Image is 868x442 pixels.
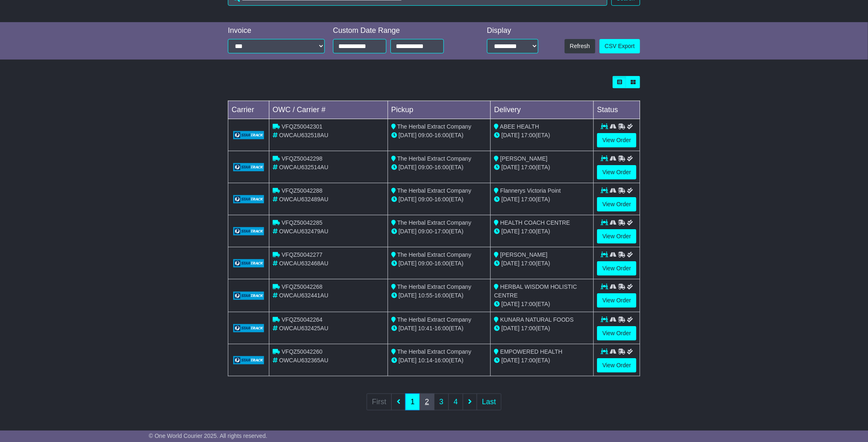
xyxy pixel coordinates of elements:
div: (ETA) [494,131,590,140]
span: The Herbal Extract Company [397,155,471,162]
span: [PERSON_NAME] [500,251,547,258]
span: 17:00 [521,325,535,331]
span: OWCAU632489AU [279,196,328,203]
span: OWCAU632514AU [279,164,328,170]
span: [DATE] [399,164,417,170]
span: VFQZ50042264 [282,316,323,323]
span: 09:00 [418,228,433,235]
span: EMPOWERED HEALTH [500,348,562,355]
span: 09:00 [418,260,433,267]
img: GetCarrierServiceLogo [233,195,264,203]
span: [DATE] [501,132,519,138]
a: View Order [597,326,636,341]
span: OWCAU632425AU [279,325,328,331]
span: 17:00 [521,196,535,203]
span: 17:00 [521,132,535,138]
span: 16:00 [434,164,449,170]
span: [DATE] [399,196,417,203]
div: (ETA) [494,259,590,268]
span: The Herbal Extract Company [397,187,471,194]
a: View Order [597,165,636,180]
span: The Herbal Extract Company [397,316,471,323]
a: View Order [597,229,636,244]
span: 17:00 [521,260,535,267]
div: - (ETA) [391,356,487,365]
span: 10:55 [418,292,433,299]
span: [DATE] [501,325,519,331]
span: [DATE] [501,301,519,307]
a: View Order [597,261,636,276]
td: Delivery [491,101,594,119]
span: The Herbal Extract Company [397,251,471,258]
div: Invoice [228,26,325,35]
span: [DATE] [399,357,417,364]
span: VFQZ50042260 [282,348,323,355]
span: [DATE] [501,228,519,235]
span: ABEE HEALTH [500,123,539,130]
a: 3 [434,394,449,410]
span: VFQZ50042288 [282,187,323,194]
span: OWCAU632468AU [279,260,328,267]
span: 09:00 [418,164,433,170]
span: 16:00 [434,132,449,138]
img: GetCarrierServiceLogo [233,292,264,300]
span: [DATE] [399,325,417,331]
img: GetCarrierServiceLogo [233,227,264,235]
span: HEALTH COACH CENTRE [500,219,570,226]
img: GetCarrierServiceLogo [233,131,264,139]
a: View Order [597,358,636,373]
div: - (ETA) [391,195,487,204]
div: - (ETA) [391,163,487,172]
span: © One World Courier 2025. All rights reserved. [149,433,267,439]
span: 09:00 [418,196,433,203]
div: (ETA) [494,163,590,172]
span: 17:00 [521,228,535,235]
div: - (ETA) [391,131,487,140]
span: HERBAL WISDOM HOLISTIC CENTRE [494,283,577,299]
span: [PERSON_NAME] [500,155,547,162]
div: Display [487,26,538,35]
span: The Herbal Extract Company [397,283,471,290]
div: (ETA) [494,227,590,236]
td: Carrier [228,101,269,119]
a: CSV Export [599,39,640,53]
div: (ETA) [494,356,590,365]
div: (ETA) [494,324,590,333]
span: VFQZ50042268 [282,283,323,290]
span: 10:14 [418,357,433,364]
div: (ETA) [494,300,590,308]
span: VFQZ50042285 [282,219,323,226]
img: GetCarrierServiceLogo [233,324,264,332]
a: 1 [405,394,420,410]
span: VFQZ50042298 [282,155,323,162]
div: - (ETA) [391,259,487,268]
td: OWC / Carrier # [269,101,388,119]
span: VFQZ50042277 [282,251,323,258]
img: GetCarrierServiceLogo [233,356,264,364]
span: 16:00 [434,292,449,299]
span: The Herbal Extract Company [397,123,471,130]
span: 09:00 [418,132,433,138]
span: 17:00 [521,301,535,307]
img: GetCarrierServiceLogo [233,259,264,267]
span: The Herbal Extract Company [397,219,471,226]
a: View Order [597,293,636,308]
span: 16:00 [434,325,449,331]
span: [DATE] [399,260,417,267]
span: VFQZ50042301 [282,123,323,130]
td: Pickup [388,101,491,119]
span: [DATE] [399,132,417,138]
span: [DATE] [501,196,519,203]
div: - (ETA) [391,291,487,300]
span: OWCAU632518AU [279,132,328,138]
span: 10:41 [418,325,433,331]
span: Flannerys Victoria Point [500,187,561,194]
a: Last [477,394,501,410]
span: [DATE] [501,260,519,267]
span: The Herbal Extract Company [397,348,471,355]
button: Refresh [565,39,595,53]
a: 2 [420,394,434,410]
span: OWCAU632365AU [279,357,328,364]
span: [DATE] [399,292,417,299]
span: [DATE] [501,164,519,170]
